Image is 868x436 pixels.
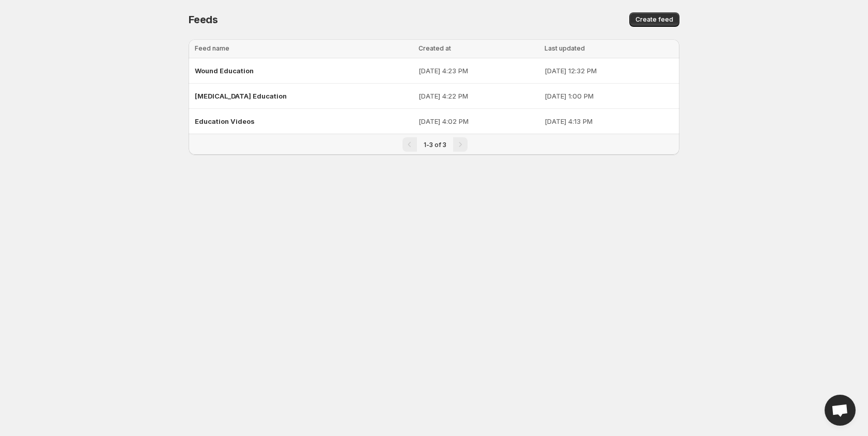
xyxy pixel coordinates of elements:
span: Education Videos [195,117,255,125]
nav: Pagination [189,134,679,155]
span: Feeds [189,13,218,26]
span: Create feed [636,15,673,24]
span: Last updated [545,44,585,52]
p: [DATE] 1:00 PM [545,91,673,101]
button: Create feed [629,12,679,27]
span: [MEDICAL_DATA] Education [195,92,287,100]
p: [DATE] 4:22 PM [419,91,538,101]
p: [DATE] 12:32 PM [545,66,673,76]
span: Created at [419,44,451,52]
a: Open chat [825,395,856,426]
p: [DATE] 4:13 PM [545,116,673,126]
p: [DATE] 4:02 PM [419,116,538,126]
p: [DATE] 4:23 PM [419,66,538,76]
span: Wound Education [195,67,254,75]
span: Feed name [195,44,229,52]
span: 1-3 of 3 [424,141,446,149]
